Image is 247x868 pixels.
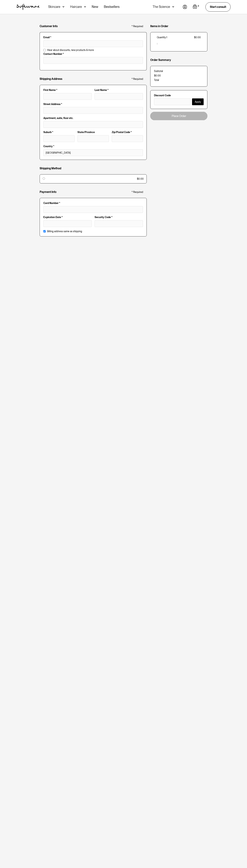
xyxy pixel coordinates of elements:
[43,103,143,106] label: Street Address *
[43,202,143,205] label: Card Number *
[48,5,60,9] div: Skincare
[112,131,143,134] label: Zip/Postal Code *
[43,89,92,92] label: First Name *
[40,190,56,194] h4: Payment Info
[95,216,143,219] label: Security Code *
[40,167,61,170] h4: Shipping Method
[132,25,143,28] div: * Required
[43,117,143,120] label: Apartment, suite, floor etc.
[43,53,143,56] label: Contact Number *
[62,5,64,9] img: arrow down
[166,36,167,39] div: 1
[150,24,168,28] h4: Items in Order
[95,89,143,92] label: Last Name *
[157,36,166,39] div: Quantity:
[43,49,46,51] input: Hear about discounts, new products & more
[132,78,143,81] div: * Required
[197,4,200,8] div: 0
[43,145,143,148] label: Country *
[137,177,144,180] div: $0.00
[43,131,75,134] label: Suburb *
[192,98,204,105] button: Apply Discount
[70,5,82,9] div: Haircare
[43,216,92,219] label: Expiration Date *
[16,4,40,10] img: Software Logo
[172,5,174,9] img: arrow down
[84,5,86,9] img: arrow down
[194,36,201,39] div: $0.00
[205,2,231,11] a: Start consult
[47,49,94,52] span: Hear about discounts, new products & more
[157,41,158,45] span: :
[43,177,45,180] input: $0.00
[40,77,62,81] h4: Shipping Address
[154,70,163,73] div: Subtotal
[154,74,161,77] div: $0.00
[40,24,58,28] h4: Customer Info
[153,5,170,9] div: The Science
[77,131,109,134] label: State/Province
[154,79,159,82] div: Total
[132,191,143,194] div: * Required
[47,230,82,233] label: Billing address same as shipping
[43,36,143,39] label: Email *
[193,4,200,9] a: Open cart
[150,58,171,62] h4: Order Summary
[154,94,204,97] label: Discount Code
